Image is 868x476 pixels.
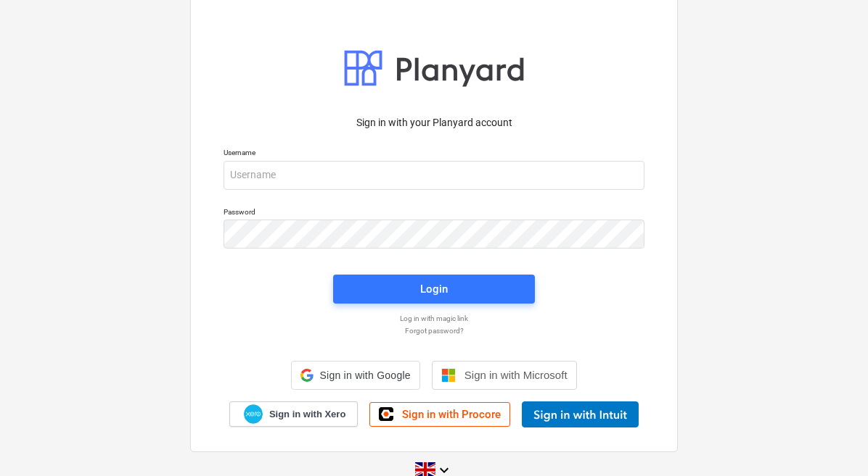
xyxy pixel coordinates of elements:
[441,368,456,383] img: Microsoft logo
[216,326,652,335] a: Forgot password?
[319,369,410,381] span: Sign in with Google
[224,207,644,220] p: Password
[333,275,535,304] button: Login
[244,404,263,424] img: Xero logo
[402,408,501,421] span: Sign in with Procore
[224,115,644,130] p: Sign in with your Planyard account
[291,361,419,390] div: Sign in with Google
[420,280,448,298] div: Login
[464,369,568,381] span: Sign in with Microsoft
[369,402,510,427] a: Sign in with Procore
[216,314,652,323] a: Log in with magic link
[269,408,345,421] span: Sign in with Xero
[229,401,359,427] a: Sign in with Xero
[224,161,644,190] input: Username
[224,148,644,160] p: Username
